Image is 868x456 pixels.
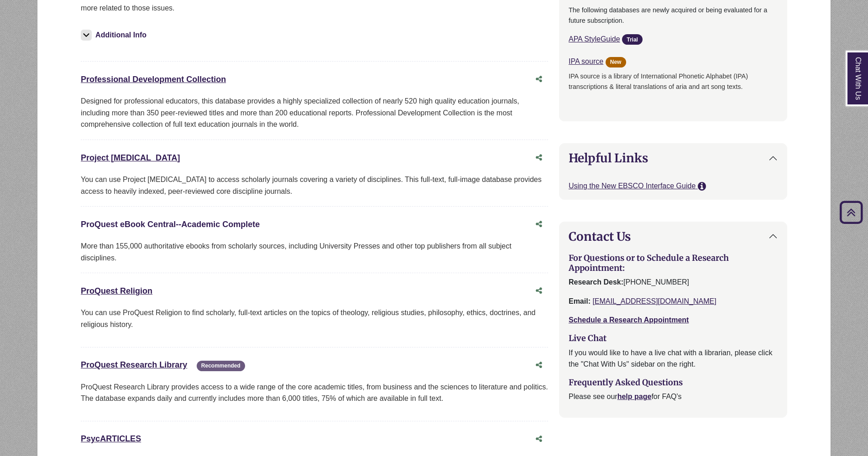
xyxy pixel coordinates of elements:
a: IPA source [569,57,603,65]
a: Using the New EBSCO Interface Guide [569,182,698,190]
a: APA StyleGuide [569,35,620,43]
button: Share this database [530,430,548,448]
button: Share this database [530,149,548,166]
p: Please see our for FAQ's [569,391,778,403]
button: Share this database [530,71,548,88]
button: Share this database [530,282,548,300]
span: Trial [622,34,643,45]
a: PsycARTICLES [81,434,141,443]
button: Share this database [530,357,548,374]
button: Additional Info [81,29,149,41]
a: Professional Development Collection [81,75,226,84]
strong: Email: [569,297,591,305]
span: Recommended [197,361,245,371]
button: Contact Us [559,222,787,251]
div: More than 155,000 authoritative ebooks from scholarly sources, including University Presses and o... [81,240,548,264]
a: Project [MEDICAL_DATA] [81,153,180,162]
h3: For Questions or to Schedule a Research Appointment: [569,253,778,273]
p: If you would like to have a live chat with a librarian, please click the "Chat With Us" sidebar o... [569,347,778,370]
a: ProQuest Research Library [81,360,187,369]
a: help page [617,393,652,400]
a: Back to Top [837,206,866,218]
strong: Research Desk: [569,278,623,286]
button: Helpful Links [559,144,787,172]
p: [PHONE_NUMBER] [569,276,778,288]
p: You can use ProQuest Religion to find scholarly, full-text articles on the topics of theology, re... [81,307,548,330]
p: The following databases are newly acquired or being evaluated for a future subscription. [569,5,778,26]
h3: Live Chat [569,333,778,343]
p: ProQuest Research Library provides access to a wide range of the core academic titles, from busin... [81,381,548,404]
div: Designed for professional educators, this database provides a highly specialized collection of ne... [81,95,548,130]
button: Share this database [530,216,548,233]
a: ProQuest eBook Central--Academic Complete [81,220,260,229]
a: [EMAIL_ADDRESS][DOMAIN_NAME] [592,297,716,305]
h3: Frequently Asked Questions [569,378,778,388]
a: Schedule a Research Appointment [569,316,689,324]
span: New [606,57,626,67]
a: ProQuest Religion [81,286,152,295]
p: IPA source is a library of International Phonetic Alphabet (IPA) transcriptions & literal transla... [569,71,778,103]
div: You can use Project [MEDICAL_DATA] to access scholarly journals covering a variety of disciplines... [81,174,548,197]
